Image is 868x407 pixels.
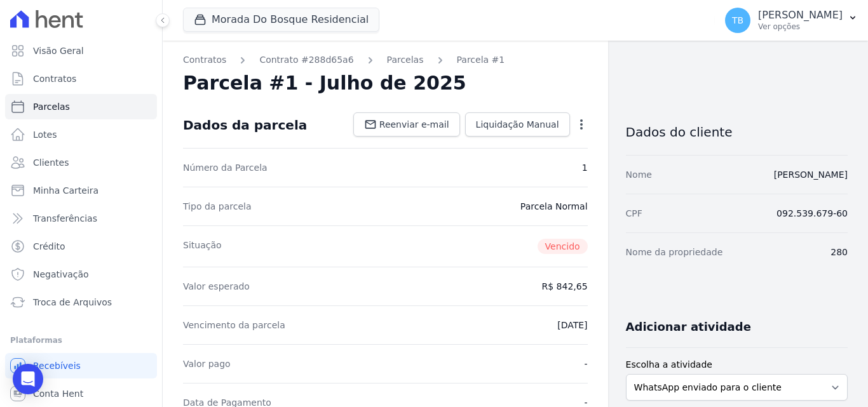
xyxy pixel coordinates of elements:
span: Lotes [33,128,57,141]
dd: 092.539.679-60 [776,207,848,220]
span: Reenviar e-mail [379,118,449,131]
div: Plataformas [10,333,152,348]
div: Open Intercom Messenger [13,364,43,394]
dt: Número da Parcela [183,161,268,174]
span: Visão Geral [33,44,84,57]
a: Conta Hent [5,381,157,406]
dt: Nome [626,168,652,181]
h3: Adicionar atividade [626,319,751,335]
dt: Tipo da parcela [183,200,252,213]
dd: - [585,357,588,370]
a: [PERSON_NAME] [774,170,848,180]
span: Negativação [33,268,89,281]
a: Troca de Arquivos [5,290,157,315]
span: Parcelas [33,100,70,113]
dt: Situação [183,239,222,254]
a: Recebíveis [5,353,157,378]
a: Liquidação Manual [465,112,570,137]
span: Conta Hent [33,387,83,400]
a: Contrato #288d65a6 [259,53,353,67]
p: Ver opções [758,22,843,32]
a: Parcelas [5,94,157,119]
h2: Parcela #1 - Julho de 2025 [183,72,466,95]
button: Morada Do Bosque Residencial [183,8,379,32]
dd: 280 [831,246,848,258]
a: Visão Geral [5,38,157,63]
span: Liquidação Manual [476,118,559,131]
a: Lotes [5,122,157,147]
span: Minha Carteira [33,184,98,197]
div: Dados da parcela [183,117,307,133]
dt: Valor esperado [183,280,250,293]
dd: R$ 842,65 [542,280,588,293]
dd: Parcela Normal [520,200,588,213]
a: Negativação [5,262,157,287]
span: Troca de Arquivos [33,296,112,309]
dd: 1 [582,161,588,174]
nav: Breadcrumb [183,53,588,67]
dt: Valor pago [183,357,231,370]
a: Crédito [5,234,157,259]
a: Contratos [5,66,157,91]
a: Parcelas [387,53,424,67]
dt: Vencimento da parcela [183,319,285,331]
span: Recebíveis [33,359,81,372]
dt: Nome da propriedade [626,246,723,258]
span: Crédito [33,240,65,253]
a: Minha Carteira [5,178,157,203]
a: Parcela #1 [457,53,505,67]
dd: [DATE] [557,319,587,331]
span: TB [732,16,743,25]
a: Clientes [5,150,157,175]
p: [PERSON_NAME] [758,9,843,22]
a: Transferências [5,206,157,231]
h3: Dados do cliente [626,124,848,140]
a: Contratos [183,53,226,67]
span: Contratos [33,72,76,85]
dt: CPF [626,207,642,220]
span: Clientes [33,156,69,169]
a: Reenviar e-mail [353,112,460,137]
span: Vencido [538,239,588,254]
button: TB [PERSON_NAME] Ver opções [715,3,868,38]
label: Escolha a atividade [626,358,848,371]
span: Transferências [33,212,97,225]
